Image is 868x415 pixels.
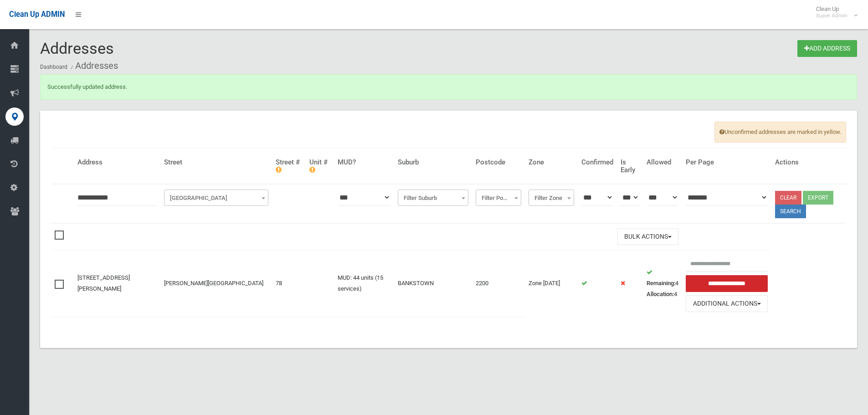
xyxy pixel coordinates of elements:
span: Filter Street [164,190,268,206]
span: Filter Street [166,192,266,205]
span: Unconfirmed addresses are marked in yellow. [714,122,846,143]
td: [PERSON_NAME][GEOGRAPHIC_DATA] [160,250,272,317]
a: Clear [775,191,801,205]
h4: Postcode [476,159,521,166]
h4: Per Page [686,159,768,166]
strong: Remaining: [647,280,675,287]
button: Export [803,191,833,205]
h4: Street [164,159,268,166]
strong: Allocation: [647,291,674,297]
button: Bulk Actions [617,228,678,245]
h4: Allowed [647,159,678,166]
h4: MUD? [338,159,390,166]
h4: Zone [529,159,574,166]
td: 78 [272,250,306,317]
button: Additional Actions [686,295,768,312]
a: Dashboard [40,64,67,70]
div: Successfully updated address. [40,74,857,100]
span: Filter Suburb [400,192,467,205]
a: [STREET_ADDRESS][PERSON_NAME] [77,274,130,292]
h4: Unit # [309,159,330,174]
small: Super Admin [816,12,847,19]
span: Filter Zone [531,192,572,205]
span: Filter Postcode [478,192,519,205]
span: Addresses [40,39,114,57]
td: 4 4 [643,250,682,317]
button: Search [775,205,806,218]
h4: Street # [276,159,302,174]
td: Zone [DATE] [525,250,578,317]
span: Filter Zone [529,190,574,206]
span: Filter Postcode [476,190,521,206]
td: 2200 [472,250,525,317]
td: MUD: 44 units (15 services) [334,250,394,317]
a: Add Address [797,40,857,57]
span: Filter Suburb [398,190,469,206]
h4: Confirmed [581,159,613,166]
h4: Actions [775,159,842,166]
span: Clean Up [812,5,857,19]
span: Clean Up ADMIN [9,10,65,19]
td: BANKSTOWN [394,250,473,317]
h4: Is Early [621,159,640,174]
li: Addresses [69,57,118,74]
h4: Address [77,159,157,166]
h4: Suburb [398,159,469,166]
